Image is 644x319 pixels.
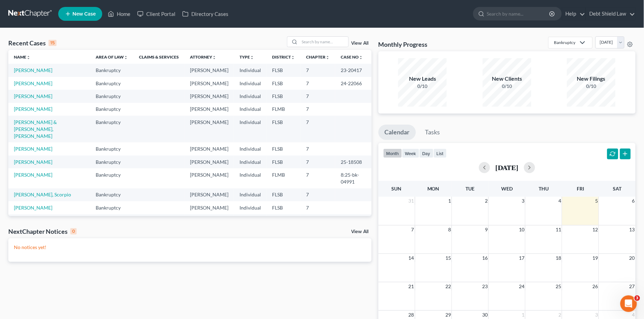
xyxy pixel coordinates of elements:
[301,156,335,168] td: 7
[521,311,525,319] span: 1
[501,186,513,192] span: Wed
[234,142,267,155] td: Individual
[427,186,440,192] span: Mon
[351,229,369,234] a: View All
[184,214,234,234] td: [PERSON_NAME]
[592,254,599,262] span: 19
[72,11,96,17] span: New Case
[378,125,416,140] a: Calendar
[592,225,599,234] span: 12
[484,225,488,234] span: 9
[632,197,636,205] span: 6
[267,64,301,77] td: FLSB
[635,295,640,301] span: 3
[445,282,452,291] span: 22
[484,197,488,205] span: 2
[234,214,267,234] td: Individual
[90,201,133,214] td: Bankruptcy
[90,90,133,103] td: Bankruptcy
[272,54,295,60] a: Districtunfold_more
[481,282,488,291] span: 23
[26,55,31,60] i: unfold_more
[629,254,636,262] span: 20
[539,186,549,192] span: Thu
[408,282,415,291] span: 21
[134,8,179,20] a: Client Portal
[234,103,267,116] td: Individual
[301,90,335,103] td: 7
[521,197,525,205] span: 3
[234,201,267,214] td: Individual
[341,54,363,60] a: Case Nounfold_more
[184,64,234,77] td: [PERSON_NAME]
[445,311,452,319] span: 29
[335,156,371,168] td: 25-18508
[620,295,637,312] iframe: Intercom live chat
[90,168,133,188] td: Bankruptcy
[184,156,234,168] td: [PERSON_NAME]
[184,168,234,188] td: [PERSON_NAME]
[301,188,335,201] td: 7
[14,80,52,86] a: [PERSON_NAME]
[301,64,335,77] td: 7
[518,254,525,262] span: 17
[267,142,301,155] td: FLSB
[90,142,133,155] td: Bankruptcy
[411,225,415,234] span: 7
[335,77,371,90] td: 24-22066
[392,186,402,192] span: Sun
[359,55,363,60] i: unfold_more
[408,254,415,262] span: 14
[402,149,419,158] button: week
[562,8,585,20] a: Help
[267,77,301,90] td: FLSB
[104,8,134,20] a: Home
[483,75,531,83] div: New Clients
[90,188,133,201] td: Bankruptcy
[301,142,335,155] td: 7
[419,149,434,158] button: day
[267,156,301,168] td: FLSB
[567,75,616,83] div: New Filings
[184,188,234,201] td: [PERSON_NAME]
[419,125,446,140] a: Tasks
[184,103,234,116] td: [PERSON_NAME]
[184,77,234,90] td: [PERSON_NAME]
[14,93,52,99] a: [PERSON_NAME]
[267,116,301,142] td: FLSB
[14,67,52,73] a: [PERSON_NAME]
[14,159,52,165] a: [PERSON_NAME]
[96,54,128,60] a: Area of Lawunfold_more
[90,116,133,142] td: Bankruptcy
[267,103,301,116] td: FLMB
[234,188,267,201] td: Individual
[447,225,452,234] span: 8
[234,168,267,188] td: Individual
[70,228,77,234] div: 0
[301,201,335,214] td: 7
[518,225,525,234] span: 10
[335,64,371,77] td: 23-20417
[14,54,31,60] a: Nameunfold_more
[301,214,335,234] td: 7
[14,106,52,112] a: [PERSON_NAME]
[554,39,576,45] div: Bankruptcy
[234,64,267,77] td: Individual
[629,225,636,234] span: 13
[378,40,428,48] h3: Monthly Progress
[14,119,57,139] a: [PERSON_NAME] & [PERSON_NAME], [PERSON_NAME]
[518,282,525,291] span: 24
[558,311,562,319] span: 2
[14,244,366,251] p: No notices yet!
[555,282,562,291] span: 25
[483,83,531,90] div: 0/10
[14,205,52,211] a: [PERSON_NAME]
[133,50,184,64] th: Claims & Services
[267,201,301,214] td: FLSB
[567,83,616,90] div: 0/10
[301,168,335,188] td: 7
[291,55,295,60] i: unfold_more
[398,83,447,90] div: 0/10
[481,254,488,262] span: 16
[629,282,636,291] span: 27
